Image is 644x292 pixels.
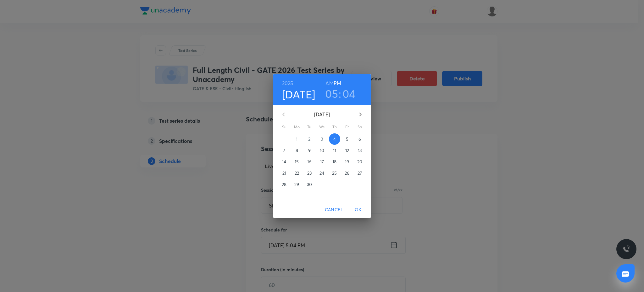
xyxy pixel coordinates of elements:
[329,145,340,156] button: 11
[354,167,365,179] button: 27
[334,79,341,88] button: PM
[304,179,315,190] button: 30
[329,133,340,145] button: 4
[358,170,362,176] p: 27
[279,124,290,130] span: Su
[332,159,336,165] p: 18
[341,145,353,156] button: 12
[332,170,337,176] p: 25
[304,145,315,156] button: 9
[329,156,340,167] button: 18
[282,79,293,88] button: 2025
[279,156,290,167] button: 14
[320,147,324,154] p: 10
[346,136,348,142] p: 5
[325,79,333,88] button: AM
[351,206,366,214] span: OK
[291,124,303,130] span: Mo
[345,147,349,154] p: 12
[341,156,353,167] button: 19
[339,87,341,100] h3: :
[333,147,336,154] p: 11
[316,124,328,130] span: We
[358,136,361,142] p: 6
[325,206,343,214] span: Cancel
[291,167,303,179] button: 22
[316,145,328,156] button: 10
[282,170,286,176] p: 21
[291,145,303,156] button: 8
[308,147,311,154] p: 9
[333,136,336,142] p: 4
[279,167,290,179] button: 21
[291,179,303,190] button: 29
[348,204,368,216] button: OK
[329,167,340,179] button: 25
[358,147,362,154] p: 13
[319,170,324,176] p: 24
[354,156,365,167] button: 20
[354,145,365,156] button: 13
[291,111,353,118] p: [DATE]
[329,124,340,130] span: Th
[307,181,312,188] p: 30
[291,156,303,167] button: 15
[345,159,349,165] p: 19
[325,87,338,100] button: 05
[279,145,290,156] button: 7
[316,156,328,167] button: 17
[341,133,353,145] button: 5
[320,159,324,165] p: 17
[294,181,299,188] p: 29
[304,156,315,167] button: 16
[342,87,355,100] button: 04
[357,159,362,165] p: 20
[282,88,315,101] button: [DATE]
[354,124,365,130] span: Sa
[316,167,328,179] button: 24
[341,167,353,179] button: 26
[345,170,349,176] p: 26
[279,179,290,190] button: 28
[295,170,299,176] p: 22
[304,167,315,179] button: 23
[304,124,315,130] span: Tu
[354,133,365,145] button: 6
[296,147,298,154] p: 8
[282,159,286,165] p: 14
[283,147,285,154] p: 7
[295,159,299,165] p: 15
[322,204,346,216] button: Cancel
[282,181,286,188] p: 28
[341,124,353,130] span: Fr
[307,159,311,165] p: 16
[307,170,312,176] p: 23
